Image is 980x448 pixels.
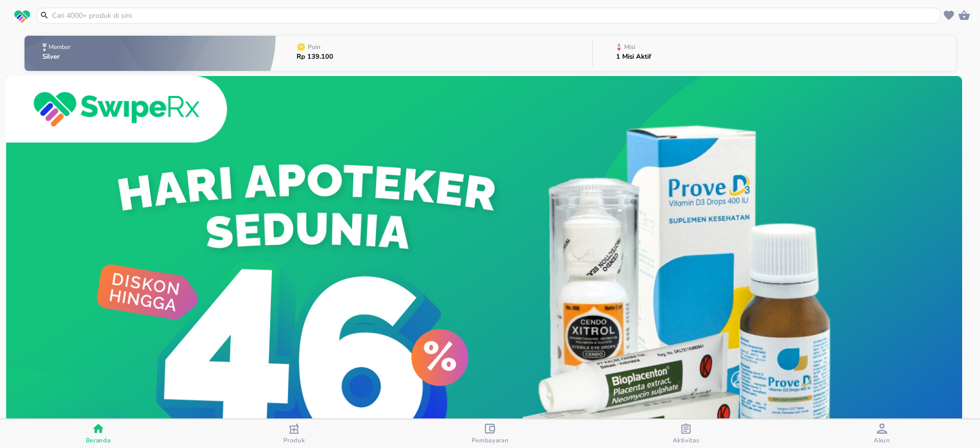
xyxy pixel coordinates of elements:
[14,10,30,23] img: logo_swiperx_s.bd005f3b.svg
[588,419,784,448] button: Aktivitas
[86,436,111,444] span: Beranda
[283,436,305,444] span: Produk
[624,44,635,50] p: Misi
[673,436,700,444] span: Aktivitas
[472,436,509,444] span: Pembayaran
[593,33,955,73] button: Misi1 Misi Aktif
[42,54,72,60] p: Silver
[51,10,939,21] input: Cari 4000+ produk di sini
[24,33,276,73] button: MemberSilver
[48,44,70,50] p: Member
[297,54,333,60] p: Rp 139.100
[784,419,980,448] button: Akun
[196,419,392,448] button: Produk
[276,33,592,73] button: PoinRp 139.100
[616,54,651,60] p: 1 Misi Aktif
[392,419,588,448] button: Pembayaran
[874,436,890,444] span: Akun
[308,44,321,50] p: Poin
